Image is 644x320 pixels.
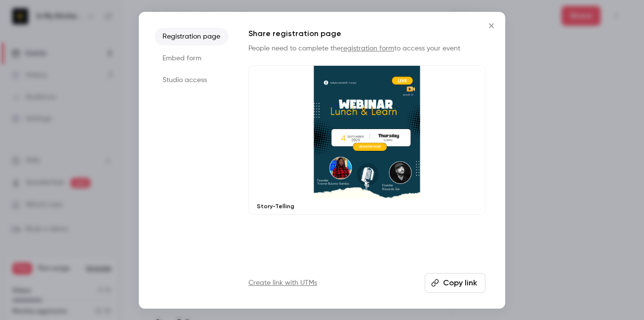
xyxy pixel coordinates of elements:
button: Close [482,16,501,36]
a: Create link with UTMs [248,278,317,288]
h1: Share registration page [248,28,485,40]
li: Studio access [155,71,229,89]
button: Copy link [425,273,485,293]
a: registration form [341,45,394,52]
p: People need to complete the to access your event [248,44,485,53]
li: Registration page [155,28,229,46]
p: Story-Telling [257,202,477,210]
li: Embed form [155,49,229,67]
a: Story-Telling [248,65,485,215]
